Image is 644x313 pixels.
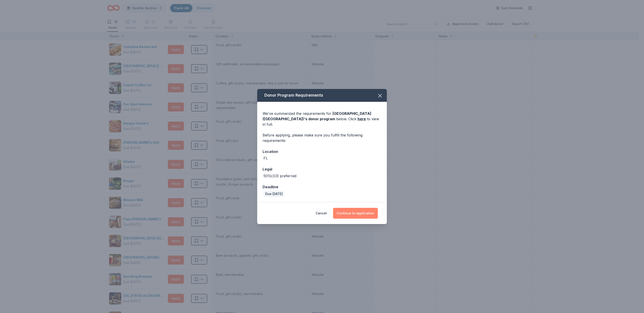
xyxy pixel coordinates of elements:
[263,155,268,161] div: FL
[263,166,381,172] div: Legal
[263,191,284,197] div: Due [DATE]
[263,132,381,143] div: Before applying, please make sure you fulfill the following requirements:
[263,184,381,190] div: Deadline
[257,89,387,102] div: Donor Program Requirements
[358,116,366,122] a: here
[263,173,296,179] div: 501(c)(3) preferred
[333,208,378,219] button: Continue to application
[263,149,381,154] div: Location
[316,208,327,219] button: Cancel
[263,111,381,127] div: We've summarized the requirements for below. Click to view in full.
